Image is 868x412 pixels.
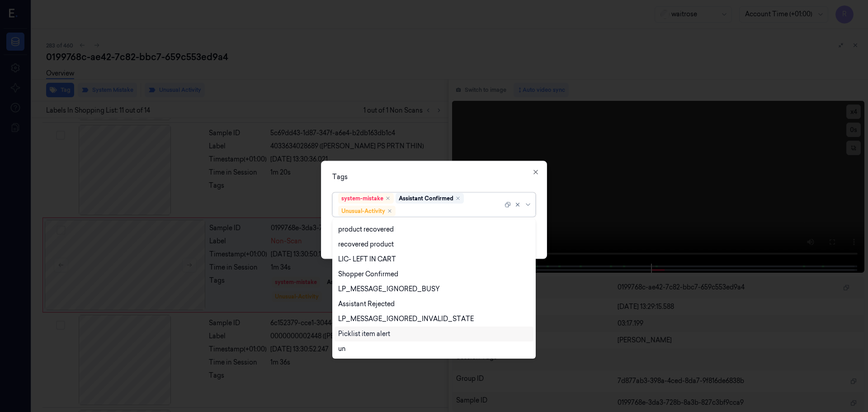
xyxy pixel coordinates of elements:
div: Remove ,system-mistake [385,195,391,201]
div: system-mistake [341,194,383,202]
div: LIC- LEFT IN CART [338,255,396,264]
div: LP_MESSAGE_IGNORED_BUSY [338,284,440,294]
div: LP_MESSAGE_IGNORED_INVALID_STATE [338,314,474,324]
div: recovered product [338,240,394,249]
div: Assistant Rejected [338,299,395,309]
div: Remove ,Assistant Confirmed [455,195,461,201]
div: un [338,344,346,354]
div: Picklist item alert [338,329,390,339]
div: Unusual-Activity [341,207,385,215]
div: Assistant Confirmed [399,194,453,202]
div: Tags [332,172,536,181]
div: product recovered [338,225,394,234]
div: Shopper Confirmed [338,270,398,279]
div: Remove ,Unusual-Activity [387,208,392,213]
